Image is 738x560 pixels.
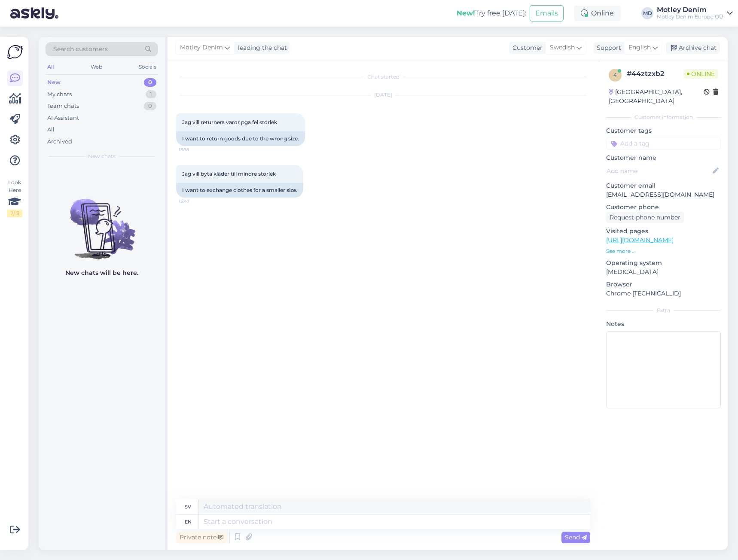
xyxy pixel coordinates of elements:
div: Customer information [606,113,721,121]
div: Chat started [176,73,590,81]
div: Motley Denim Europe OÜ [657,13,723,20]
div: # 44ztzxb2 [627,69,683,79]
div: Online [574,6,621,21]
span: English [628,43,651,52]
p: Operating system [606,259,721,268]
div: AI Assistant [47,114,79,122]
p: Customer phone [606,203,721,212]
b: New! [457,9,475,17]
span: 15:47 [179,198,211,204]
div: MD [641,7,653,19]
p: New chats will be here. [65,268,138,277]
span: Jag vill returnera varor pga fel storlek [182,119,277,125]
div: en [185,514,192,529]
div: leading the chat [235,43,287,52]
a: Motley DenimMotley Denim Europe OÜ [657,6,733,20]
span: 4 [613,72,617,78]
div: Look Here [7,179,22,217]
div: Try free [DATE]: [457,8,526,18]
div: Archived [47,137,72,146]
p: Notes [606,320,721,329]
span: Swedish [550,43,575,52]
div: Extra [606,307,721,314]
img: No chats [39,183,165,261]
div: [DATE] [176,91,590,99]
div: Socials [137,61,158,73]
div: All [47,125,55,134]
p: Customer tags [606,126,721,135]
div: Private note [176,532,227,543]
div: Request phone number [606,212,684,223]
a: [URL][DOMAIN_NAME] [606,236,674,244]
p: Customer name [606,153,721,162]
div: sv [185,499,191,514]
input: Add a tag [606,137,721,150]
span: Send [565,533,587,541]
div: Customer [509,43,543,52]
div: Support [593,43,621,52]
button: Emails [530,5,564,21]
span: Online [683,69,718,79]
p: [MEDICAL_DATA] [606,268,721,277]
div: Team chats [47,102,79,110]
div: 2 / 3 [7,210,22,217]
input: Add name [607,166,711,176]
p: See more ... [606,247,721,255]
div: 0 [144,102,156,110]
p: Browser [606,280,721,289]
p: Customer email [606,181,721,190]
div: 0 [144,78,156,87]
div: I want to return goods due to the wrong size. [176,131,305,146]
div: [GEOGRAPHIC_DATA], [GEOGRAPHIC_DATA] [609,88,704,106]
span: Motley Denim [180,43,223,52]
div: Motley Denim [657,6,723,13]
p: Visited pages [606,227,721,236]
span: Search customers [53,45,108,54]
div: I want to exchange clothes for a smaller size. [176,183,303,198]
div: All [46,61,55,73]
img: Askly Logo [7,44,23,60]
p: [EMAIL_ADDRESS][DOMAIN_NAME] [606,190,721,199]
div: New [47,78,61,87]
span: Jag vill byta kläder till mindre storlek [182,170,276,177]
div: My chats [47,90,72,99]
p: Chrome [TECHNICAL_ID] [606,289,721,298]
span: 15:38 [179,146,211,153]
div: 1 [146,90,156,99]
div: Archive chat [666,42,720,54]
div: Web [89,61,104,73]
span: New chats [88,152,116,160]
